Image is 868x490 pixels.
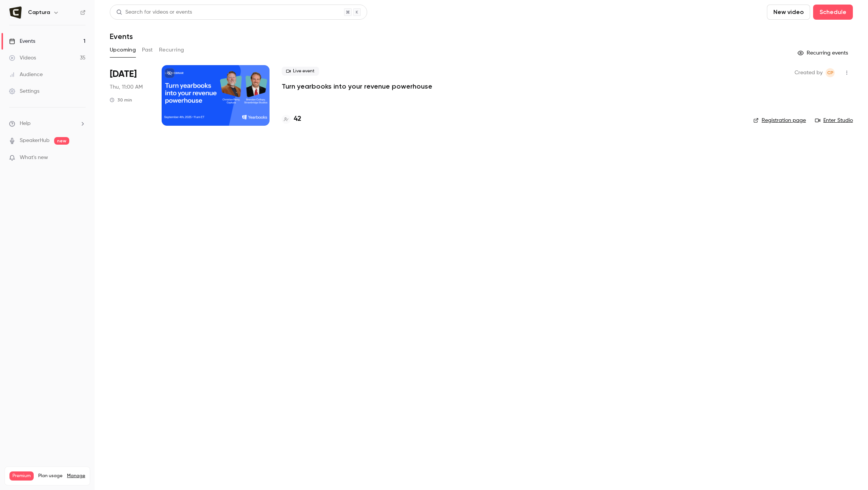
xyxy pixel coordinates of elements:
[9,120,86,128] li: help-dropdown-opener
[38,473,62,479] span: Plan usage
[9,54,36,62] div: Videos
[28,9,50,16] h6: Captura
[54,137,69,145] span: new
[110,97,132,103] div: 30 min
[282,82,432,91] a: Turn yearbooks into your revenue powerhouse
[815,117,853,124] a: Enter Studio
[20,120,31,128] span: Help
[110,32,133,41] h1: Events
[282,67,319,76] span: Live event
[826,68,835,77] span: Claudia Platzer
[9,71,43,78] div: Audience
[20,154,48,162] span: What's new
[76,154,86,161] iframe: Noticeable Trigger
[795,68,823,77] span: Created by
[282,114,301,124] a: 42
[813,5,853,20] button: Schedule
[9,37,35,45] div: Events
[827,68,834,77] span: CP
[20,137,50,145] a: SpeakerHub
[9,6,22,19] img: Captura
[110,68,137,80] span: [DATE]
[110,65,150,126] div: Sep 4 Thu, 4:00 PM (Europe/London)
[767,5,810,20] button: New video
[9,87,39,95] div: Settings
[794,47,853,59] button: Recurring events
[9,471,34,481] span: Premium
[67,473,85,479] a: Manage
[294,114,301,124] h4: 42
[159,44,184,56] button: Recurring
[753,117,806,124] a: Registration page
[116,8,192,16] div: Search for videos or events
[142,44,153,56] button: Past
[110,44,136,56] button: Upcoming
[110,83,143,91] span: Thu, 11:00 AM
